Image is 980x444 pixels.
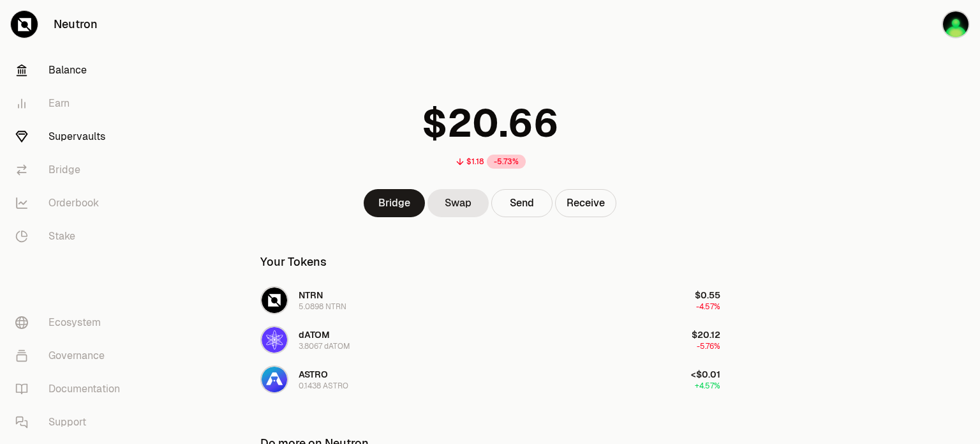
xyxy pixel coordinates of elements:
span: $0.55 [695,289,720,301]
a: Balance [5,54,138,87]
a: Bridge [5,153,138,187]
button: dATOM LogodATOM3.8067 dATOM$20.12-5.76% [253,321,728,359]
span: <$0.01 [691,369,720,380]
span: NTRN [299,289,323,301]
div: Your Tokens [260,253,327,271]
div: 5.0898 NTRN [299,302,346,312]
div: $1.18 [466,157,484,167]
a: Bridge [364,189,425,217]
img: ASTRO Logo [262,367,287,392]
a: Earn [5,87,138,120]
span: -5.76% [697,341,720,351]
button: ASTRO LogoASTRO0.1438 ASTRO<$0.01+4.57% [253,360,728,399]
span: ASTRO [299,369,328,380]
a: Documentation [5,372,138,406]
div: -5.73% [487,155,526,169]
a: Ecosystem [5,306,138,339]
button: Receive [555,189,616,217]
div: 0.1438 ASTRO [299,381,348,391]
span: $20.12 [692,329,720,341]
div: 3.8067 dATOM [299,341,350,351]
a: Support [5,406,138,439]
a: Orderbook [5,187,138,220]
img: NTRN Logo [262,287,287,313]
a: Stake [5,220,138,253]
button: Send [491,189,553,217]
button: NTRN LogoNTRN5.0898 NTRN$0.55-4.57% [253,281,728,319]
img: main [943,11,969,37]
a: Supervaults [5,120,138,153]
span: -4.57% [696,302,720,312]
img: dATOM Logo [262,327,287,353]
a: Swap [427,189,489,217]
span: +4.57% [695,381,720,391]
span: dATOM [299,329,330,341]
a: Governance [5,339,138,372]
